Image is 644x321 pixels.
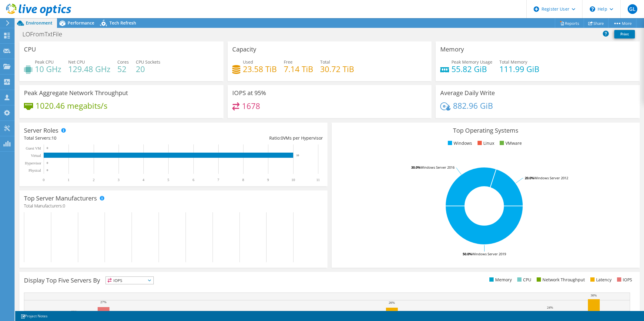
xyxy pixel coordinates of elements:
text: 6 [193,178,194,182]
span: Performance [68,20,94,26]
text: 7 [217,178,219,182]
li: Memory [488,276,512,283]
h3: Peak Aggregate Network Throughput [24,90,128,96]
h4: 10 GHz [35,66,61,72]
h3: Top Server Manufacturers [24,195,97,202]
text: 11 [316,178,320,182]
span: Tech Refresh [109,20,136,26]
span: 0 [63,203,65,209]
text: Virtual [31,154,41,158]
h3: Memory [440,46,464,53]
text: Hypervisor [25,161,41,165]
text: 10 [291,178,295,182]
span: 0 [281,135,283,141]
h4: 1020.46 megabits/s [35,102,107,109]
tspan: Windows Server 2012 [534,176,568,180]
tspan: 50.0% [463,252,472,256]
h3: Top Operating Systems [336,127,635,134]
a: Share [584,18,609,28]
span: Total Memory [499,59,527,65]
span: Environment [26,20,52,26]
svg: \n [590,6,595,12]
text: 3 [118,178,119,182]
span: GL [628,4,637,14]
text: 0 [47,147,48,150]
h4: 882.96 GiB [453,102,493,109]
div: Ratio: VMs per Hypervisor [173,135,323,141]
a: More [608,18,636,28]
tspan: 30.0% [411,165,421,170]
text: 5 [167,178,169,182]
h4: 30.72 TiB [320,66,354,72]
li: IOPS [615,276,632,283]
text: 8 [242,178,244,182]
text: 30% [591,293,597,297]
h4: 20 [136,66,160,72]
h3: Server Roles [24,127,59,134]
text: 26% [389,301,395,304]
text: 0 [47,169,48,172]
text: 24% [547,306,553,309]
text: Guest VM [26,146,41,151]
text: 4 [143,178,144,182]
li: Network Throughput [535,276,585,283]
li: CPU [516,276,531,283]
h4: 52 [117,66,129,72]
h4: 7.14 TiB [284,66,313,72]
li: VMware [498,140,522,147]
h3: IOPS at 95% [232,90,266,96]
h4: 111.99 GiB [499,66,539,72]
span: Total [320,59,330,65]
div: Total Servers: [24,135,173,141]
h4: 1678 [242,103,260,109]
span: CPU Sockets [136,59,160,65]
li: Windows [446,140,472,147]
tspan: Windows Server 2016 [421,165,454,170]
li: Linux [476,140,494,147]
text: 9 [267,178,269,182]
text: 2 [93,178,95,182]
a: Project Notes [16,312,52,320]
tspan: Windows Server 2019 [472,252,506,256]
a: Reports [555,18,584,28]
text: 1 [68,178,69,182]
h4: 23.58 TiB [243,66,277,72]
text: 0 [43,178,45,182]
h1: LOFromTxtFile [20,31,72,38]
span: Used [243,59,253,65]
a: Print [614,30,635,38]
h3: Average Daily Write [440,90,495,96]
span: Free [284,59,293,65]
text: 0 [47,161,48,164]
span: 10 [52,135,56,141]
span: Peak Memory Usage [451,59,492,65]
h4: 55.82 GiB [451,66,492,72]
text: 22% [71,310,77,313]
h3: CPU [24,46,36,53]
tspan: 20.0% [525,176,534,180]
span: Net CPU [68,59,85,65]
span: IOPS [106,277,153,284]
h3: Capacity [232,46,256,53]
span: Peak CPU [35,59,54,65]
h4: 129.48 GHz [68,66,110,72]
li: Latency [589,276,612,283]
span: Cores [117,59,129,65]
text: 10 [296,154,299,157]
h4: Total Manufacturers: [24,203,323,209]
text: 27% [100,300,106,304]
text: Physical [29,168,41,173]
